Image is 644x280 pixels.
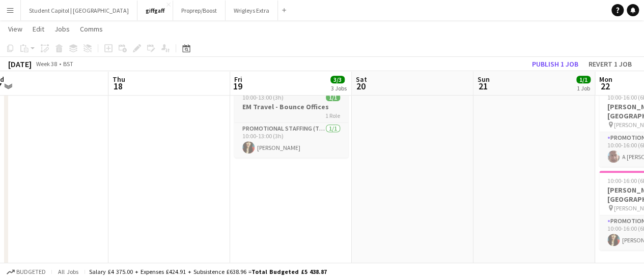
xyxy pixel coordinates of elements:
[21,1,137,20] button: Student Capitol | [GEOGRAPHIC_DATA]
[331,84,347,92] div: 3 Jobs
[598,80,612,92] span: 22
[234,87,348,158] app-job-card: 10:00-13:00 (3h)1/1EM Travel - Bounce Offices1 RolePromotional Staffing (Team Leader)1/110:00-13:...
[234,75,242,84] span: Fri
[584,57,636,71] button: Revert 1 job
[56,268,80,275] span: All jobs
[354,80,367,92] span: 20
[76,22,107,36] a: Comms
[577,84,590,92] div: 1 Job
[8,59,32,69] div: [DATE]
[234,102,348,111] h3: EM Travel - Bounce Offices
[111,80,125,92] span: 18
[50,22,74,36] a: Jobs
[8,24,22,34] span: View
[478,75,490,84] span: Sun
[528,57,582,71] button: Publish 1 job
[576,76,591,83] span: 1/1
[234,123,348,158] app-card-role: Promotional Staffing (Team Leader)1/110:00-13:00 (3h)[PERSON_NAME]
[137,1,173,20] button: giffgaff
[476,80,490,92] span: 21
[80,24,103,34] span: Comms
[5,266,47,277] button: Budgeted
[33,24,44,34] span: Edit
[63,60,73,68] div: BST
[233,80,242,92] span: 19
[89,268,327,275] div: Salary £4 375.00 + Expenses £424.91 + Subsistence £638.96 =
[113,75,125,84] span: Thu
[29,22,48,36] a: Edit
[226,1,278,20] button: Wrigleys Extra
[173,1,226,20] button: Proprep/Boost
[54,24,70,34] span: Jobs
[356,75,367,84] span: Sat
[599,75,612,84] span: Mon
[242,94,284,101] span: 10:00-13:00 (3h)
[326,94,340,101] span: 1/1
[34,60,59,68] span: Week 38
[16,268,46,275] span: Budgeted
[330,76,345,83] span: 3/3
[325,112,340,119] span: 1 Role
[251,268,327,275] span: Total Budgeted £5 438.87
[4,22,26,36] a: View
